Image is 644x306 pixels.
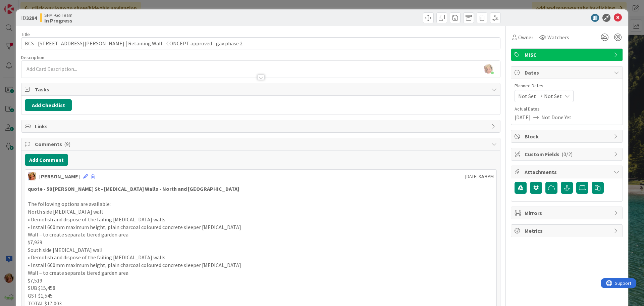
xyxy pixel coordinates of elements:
label: Title [21,31,30,37]
span: Actual Dates [515,105,619,113]
span: Planned Dates [515,82,619,89]
img: KiSwxcFcLogleto2b8SsqFMDUcOqpmCz.jpg [484,64,493,74]
p: Wall – to create separate tiered garden area [28,231,494,238]
span: Mirrors [525,209,610,217]
button: Add Comment [25,154,68,166]
span: ( 9 ) [64,141,70,147]
p: • Install 600mm maximum height, plain charcoal coloured concrete sleeper [MEDICAL_DATA] [28,261,494,269]
p: $7,939 [28,238,494,246]
p: South side [MEDICAL_DATA] wall [28,246,494,254]
span: Description [21,54,44,60]
span: Block [525,132,610,140]
strong: quote - 50 [PERSON_NAME] St - [MEDICAL_DATA] Walls - North and [GEOGRAPHIC_DATA] [28,185,239,192]
span: Watchers [547,33,569,41]
p: • Demolish and dispose of the failing [MEDICAL_DATA] walls [28,216,494,223]
p: North side [MEDICAL_DATA] wall [28,208,494,216]
p: The following options are available: [28,200,494,208]
span: Metrics [525,227,610,235]
span: [DATE] 3:59 PM [465,173,494,180]
span: MISC [525,51,610,59]
span: SFM -Go Team [44,12,72,18]
p: • Install 600mm maximum height, plain charcoal coloured concrete sleeper [MEDICAL_DATA] [28,223,494,231]
span: Links [35,122,488,130]
p: Wall – to create separate tiered garden area [28,269,494,277]
img: KD [28,172,36,180]
span: ( 0/2 ) [561,151,573,158]
span: Attachments [525,168,610,176]
span: Dates [525,69,610,77]
span: Tasks [35,85,488,93]
span: ID [21,14,37,22]
span: Not Set [518,92,536,100]
p: GST $1,545 [28,292,494,300]
span: Comments [35,140,488,148]
p: • Demolish and dispose of the failing [MEDICAL_DATA] walls [28,254,494,261]
span: [DATE] [515,113,531,121]
button: Add Checklist [25,99,72,111]
input: type card name here... [21,37,500,49]
div: [PERSON_NAME] [39,172,80,180]
span: Support [14,1,31,9]
span: Not Done Yet [541,113,572,121]
p: $7,519 [28,277,494,285]
b: 3284 [26,14,37,21]
p: SUB $15,458 [28,284,494,292]
span: Owner [518,33,533,41]
span: Not Set [544,92,562,100]
b: In Progress [44,18,72,23]
span: Custom Fields [525,150,610,158]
